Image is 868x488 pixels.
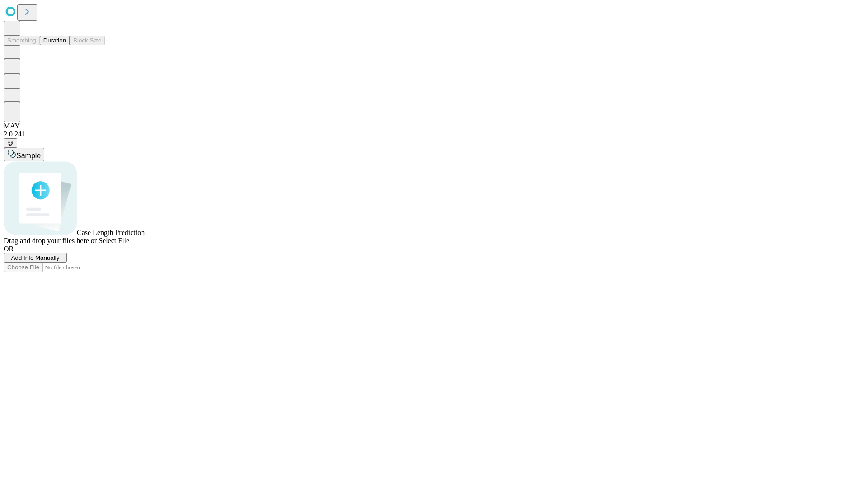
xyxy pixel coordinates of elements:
[4,237,97,244] span: Drag and drop your files here or
[4,245,14,253] span: OR
[11,254,60,261] span: Add Info Manually
[4,122,864,130] div: MAY
[16,152,41,160] span: Sample
[4,148,44,161] button: Sample
[7,140,14,146] span: @
[4,138,17,148] button: @
[99,237,129,244] span: Select File
[4,36,40,45] button: Smoothing
[40,36,70,45] button: Duration
[70,36,105,45] button: Block Size
[77,229,145,236] span: Case Length Prediction
[4,130,864,138] div: 2.0.241
[4,253,67,263] button: Add Info Manually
